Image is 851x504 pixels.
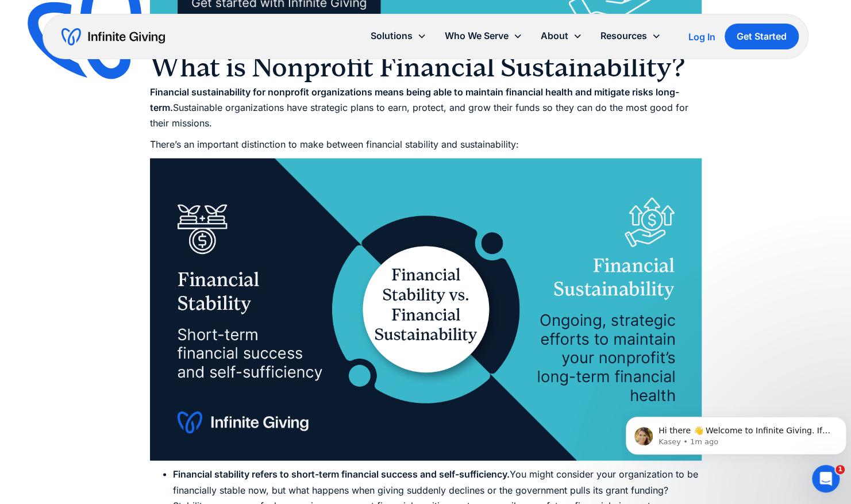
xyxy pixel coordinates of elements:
div: Who We Serve [445,28,509,44]
div: Resources [591,24,670,48]
div: Solutions [361,24,436,48]
div: Log In [688,32,715,41]
iframe: Intercom notifications message [621,393,851,473]
a: Get Started [725,24,799,49]
strong: Financial stability refers to short-term financial success and self-sufficiency. [173,468,510,479]
a: Log In [688,30,715,44]
iframe: Intercom live chat [812,465,840,493]
h2: What is Nonprofit Financial Sustainability? [150,50,702,84]
span: 1 [835,465,845,474]
p: There’s an important distinction to make between financial stability and sustainability: [150,137,702,152]
div: Who We Serve [436,24,532,48]
div: About [541,28,568,44]
div: About [532,24,591,48]
img: Comparison between financial stability and financial sustainability for nonprofits, as explained ... [150,158,702,460]
div: Resources [600,28,647,44]
div: Solutions [371,28,413,44]
strong: Financial sustainability for nonprofit organizations means being able to maintain financial healt... [150,86,679,113]
p: Sustainable organizations have strategic plans to earn, protect, and grow their funds so they can... [150,84,702,132]
a: home [61,28,165,46]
